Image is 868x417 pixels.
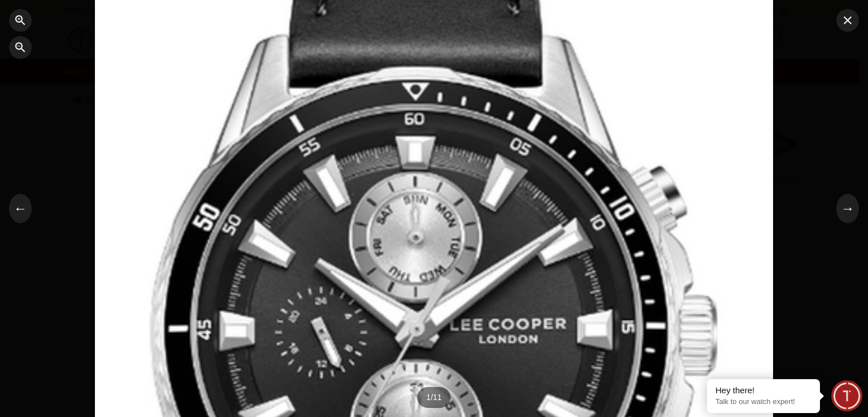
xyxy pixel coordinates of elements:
[715,397,811,407] p: Talk to our watch expert!
[831,380,862,411] div: Chat Widget
[715,385,811,396] div: Hey there!
[9,194,32,223] button: ←
[417,387,450,408] div: 1 / 11
[836,194,859,223] button: →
